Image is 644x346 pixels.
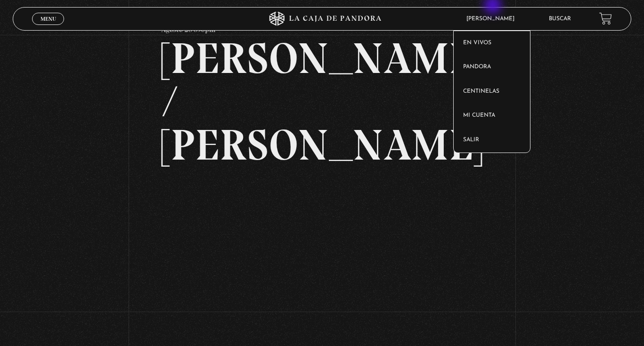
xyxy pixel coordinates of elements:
a: Mi cuenta [454,104,530,128]
a: En vivos [454,31,530,56]
a: Salir [454,128,530,153]
span: Menu [41,16,56,22]
a: Pandora [454,55,530,80]
a: Buscar [549,16,571,22]
span: [PERSON_NAME] [462,16,524,22]
a: Centinelas [454,80,530,104]
h2: [PERSON_NAME] / [PERSON_NAME] [161,37,482,167]
span: Cerrar [37,24,59,30]
a: View your shopping cart [599,12,612,25]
